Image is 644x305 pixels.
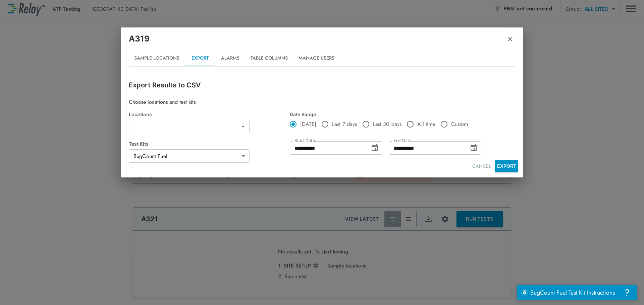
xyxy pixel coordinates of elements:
div: Date Range [290,111,483,117]
button: CANCEL [470,160,494,172]
p: Export Results to CSV [129,80,515,90]
button: Export [185,50,215,66]
button: Choose date, selected date is Aug 27, 2025 [467,141,480,155]
button: Alarms [215,50,245,66]
img: Remove [507,36,514,43]
span: [DATE] [300,120,316,128]
span: Last 30 days [373,120,402,128]
button: Table Columns [245,50,293,66]
button: Sample Locations [129,50,185,66]
button: EXPORT [495,160,518,172]
label: Start Date [294,138,315,143]
button: Manage Users [293,50,340,66]
p: Choose locations and test kits [129,98,515,106]
div: Locations [129,111,290,117]
label: End Date [393,138,411,143]
button: Choose date, selected date is Aug 27, 2025 [368,141,381,155]
iframe: To enrich screen reader interactions, please activate Accessibility in Grammarly extension settings [517,285,637,300]
p: A319 [129,33,150,45]
span: Custom [451,120,468,128]
span: All time [417,120,435,128]
div: Test Kits [129,141,290,147]
span: Last 7 days [332,120,357,128]
div: BugCount Fuel [129,149,250,163]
